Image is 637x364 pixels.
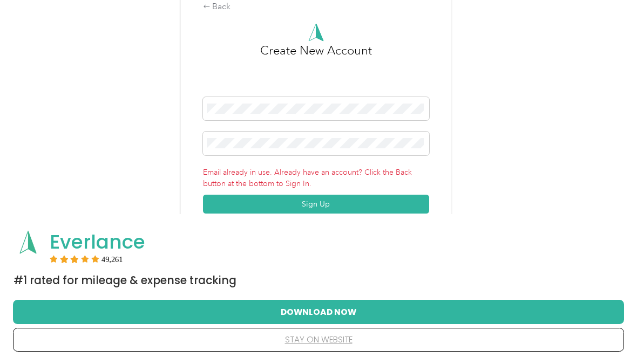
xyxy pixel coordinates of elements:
div: Rating:5 stars [50,255,123,263]
div: Back [203,1,429,13]
span: User reviews count [101,256,123,263]
img: App logo [13,228,43,257]
span: Everlance [50,228,145,256]
button: Sign Up [203,195,429,214]
span: #1 Rated for Mileage & Expense Tracking [13,273,236,288]
button: Download Now [30,300,607,323]
p: Email already in use. Already have an account? Click the Back button at the bottom to Sign In. [203,167,429,189]
h3: Create New Account [260,42,372,97]
button: stay on website [30,328,607,351]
